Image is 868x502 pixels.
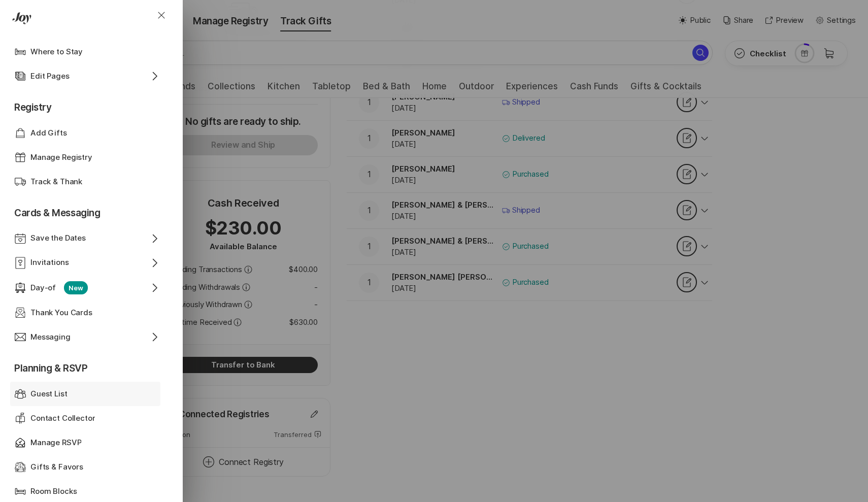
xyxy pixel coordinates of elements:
a: Manage RSVP [14,430,164,455]
a: Contact Collector [14,406,164,430]
a: Add Gifts [14,121,164,145]
p: Day-of [30,282,56,294]
p: Thank You Cards [30,307,92,319]
p: Where to Stay [30,46,83,58]
a: Guest List [14,382,164,406]
p: Manage Registry [30,152,92,163]
p: New [64,281,88,294]
button: Close [143,3,180,27]
p: Room Blocks [30,486,77,497]
p: Gifts & Favors [30,461,83,473]
p: Invitations [30,257,69,269]
p: Planning & RSVP [14,349,164,382]
p: Manage RSVP [30,437,81,449]
a: Track & Thank [14,170,164,194]
p: Add Gifts [30,127,67,139]
p: Save the Dates [30,232,86,244]
a: Manage Registry [14,145,164,170]
p: Contact Collector [30,413,95,424]
p: Cards & Messaging [14,194,164,226]
p: Track & Thank [30,176,82,188]
a: Where to Stay [14,40,164,64]
p: Registry [14,88,164,121]
p: Guest List [30,388,68,400]
p: Messaging [30,331,71,343]
p: Edit Pages [30,71,70,82]
a: Gifts & Favors [14,455,164,479]
a: Thank You Cards [14,300,164,325]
